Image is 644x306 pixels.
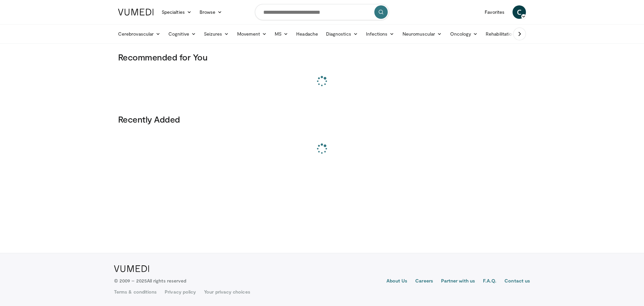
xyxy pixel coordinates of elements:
a: Rehabilitation [482,27,519,41]
a: Movement [233,27,271,41]
a: Contact us [504,277,530,286]
a: Cerebrovascular [114,27,164,41]
a: Partner with us [441,277,475,286]
a: Your privacy choices [204,289,250,295]
a: Specialties [158,5,196,19]
h3: Recommended for You [118,52,526,62]
a: Terms & conditions [114,289,157,295]
p: © 2009 – 2025 [114,277,186,284]
a: Privacy policy [165,289,196,295]
img: VuMedi Logo [118,9,154,15]
a: Headache [292,27,322,41]
a: Diagnostics [322,27,362,41]
a: Oncology [446,27,482,41]
a: Neuromuscular [398,27,446,41]
a: Cognitive [164,27,200,41]
a: Careers [415,277,433,286]
a: Infections [362,27,398,41]
a: About Us [386,277,408,286]
a: MS [271,27,292,41]
a: F.A.Q. [483,277,496,286]
a: Favorites [481,5,508,19]
a: C [513,5,526,19]
a: Seizures [200,27,233,41]
a: Browse [196,5,226,19]
span: All rights reserved [147,278,186,283]
input: Search topics, interventions [255,4,389,20]
h3: Recently Added [118,114,526,125]
img: VuMedi Logo [114,265,149,272]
